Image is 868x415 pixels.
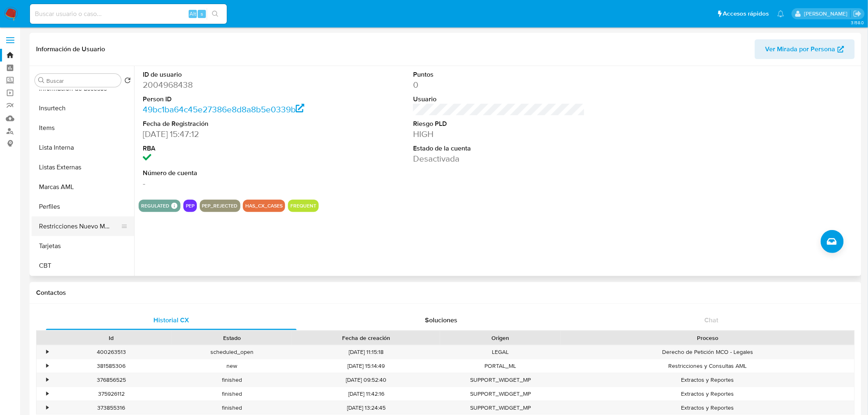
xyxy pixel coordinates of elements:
span: Soluciones [425,315,458,325]
button: Restricciones Nuevo Mundo [32,217,128,236]
h1: Contactos [36,289,855,297]
div: finished [171,387,292,401]
div: Extractos y Reportes [561,373,854,387]
div: Restricciones y Consultas AML [561,359,854,373]
div: [DATE] 11:15:18 [292,345,440,359]
span: Ver Mirada por Persona [765,39,836,59]
button: Buscar [38,77,45,84]
div: new [171,359,292,373]
span: s [201,10,203,18]
button: Perfiles [32,197,134,217]
div: 375926112 [51,387,171,401]
dd: HIGH [413,128,585,140]
div: Estado [177,334,286,342]
div: 400263513 [51,345,171,359]
dt: Estado de la cuenta [413,144,585,153]
div: 381585306 [57,362,166,370]
div: • [46,390,48,398]
div: LEGAL [440,345,561,359]
input: Buscar usuario o caso... [30,9,227,19]
p: felipe.cayon@mercadolibre.com [804,10,850,18]
dt: Número de cuenta [143,169,315,178]
div: [DATE] 11:42:16 [292,387,440,401]
span: Historial CX [153,315,189,325]
div: • [46,362,48,370]
div: Derecho de Petición MCO - Legales [561,345,854,359]
div: Extractos y Reportes [561,401,854,415]
a: Notificaciones [777,10,784,17]
div: Extractos y Reportes [561,387,854,401]
span: Chat [705,315,719,325]
div: SUPPORT_WIDGET_MP [440,387,561,401]
div: 376856525 [51,373,171,387]
dt: Person ID [143,95,315,104]
button: Items [32,118,134,138]
button: Volver al orden por defecto [124,77,131,86]
div: [DATE] 13:24:45 [292,401,440,415]
div: finished [171,401,292,415]
dt: Puntos [413,70,585,79]
h1: Información de Usuario [36,45,105,53]
div: SUPPORT_WIDGET_MP [440,373,561,387]
dt: ID de usuario [143,70,315,79]
div: scheduled_open [171,345,292,359]
dt: Fecha de Registración [143,119,315,128]
dd: - [143,178,315,189]
div: Origen [446,334,555,342]
button: Insurtech [32,98,134,118]
span: Accesos rápidos [723,9,769,18]
span: Alt [190,10,196,18]
dt: RBA [143,144,315,153]
div: Id [57,334,166,342]
div: SUPPORT_WIDGET_MP [440,401,561,415]
button: Ver Mirada por Persona [755,39,855,59]
button: Lista Interna [32,138,134,157]
div: PORTAL_ML [440,359,561,373]
dd: [DATE] 15:47:12 [143,128,315,140]
dt: Usuario [413,95,585,104]
a: 49bc1ba64c45e27386e8d8a8b5e0339b [143,103,304,115]
div: 373855316 [51,401,171,415]
button: search-icon [207,8,224,20]
dd: Desactivada [413,153,585,164]
input: Buscar [46,77,118,84]
button: Tarjetas [32,236,134,256]
div: • [46,404,48,412]
button: Listas Externas [32,157,134,177]
dd: 0 [413,79,585,91]
a: Salir [853,9,862,18]
div: Proceso [566,334,849,342]
div: • [46,348,48,356]
div: Fecha de creación [298,334,434,342]
button: Marcas AML [32,177,134,197]
dd: 2004968438 [143,79,315,91]
div: [DATE] 15:14:49 [292,359,440,373]
div: finished [171,373,292,387]
div: • [46,376,48,384]
button: CBT [32,256,134,276]
div: [DATE] 09:52:40 [292,373,440,387]
dt: Riesgo PLD [413,119,585,128]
